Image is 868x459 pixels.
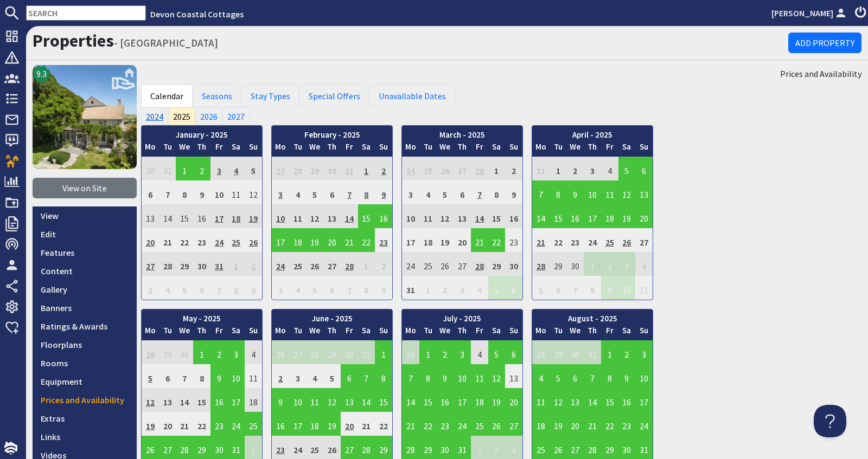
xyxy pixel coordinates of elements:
th: We [436,325,454,340]
th: Su [505,325,522,340]
th: Fr [210,325,228,340]
td: 25 [601,228,618,252]
td: 8 [228,276,245,300]
th: We [436,141,454,157]
td: 29 [550,340,567,364]
td: 10 [618,276,636,300]
td: 15 [176,204,193,228]
th: Fr [471,141,488,157]
th: Mo [272,141,289,157]
td: 28 [306,340,323,364]
th: Th [454,325,471,340]
td: 13 [323,204,341,228]
td: 7 [341,276,358,300]
a: Edit [33,225,137,243]
th: Su [635,325,653,340]
a: Content [33,262,137,280]
th: January - 2025 [142,126,262,141]
td: 19 [306,228,323,252]
img: staytech_i_w-64f4e8e9ee0a9c174fd5317b4b171b261742d2d393467e5bdba4413f4f884c10.svg [4,442,17,455]
td: 25 [419,252,437,276]
a: Floorplans [33,335,137,354]
td: 4 [635,252,653,276]
td: 10 [402,204,419,228]
td: 6 [454,180,471,204]
th: Tu [159,141,176,157]
td: 10 [584,180,601,204]
td: 24 [272,252,289,276]
td: 11 [228,180,245,204]
td: 18 [419,228,437,252]
td: 6 [159,364,176,388]
td: 5 [306,180,323,204]
td: 18 [289,228,307,252]
td: 23 [193,228,210,252]
td: 21 [341,228,358,252]
td: 3 [228,340,245,364]
td: 3 [618,252,636,276]
td: 22 [358,228,375,252]
td: 14 [341,204,358,228]
td: 8 [358,276,375,300]
td: 7 [210,276,228,300]
td: 5 [488,340,506,364]
a: Prices and Availability [33,391,137,409]
td: 1 [550,157,567,180]
td: 15 [358,204,375,228]
td: 28 [532,340,550,364]
td: 9 [193,180,210,204]
td: 14 [532,204,550,228]
th: Su [245,325,262,340]
td: 12 [436,204,454,228]
span: 9.3 [36,67,47,80]
td: 26 [306,252,323,276]
td: 5 [245,157,262,180]
th: Th [323,325,341,340]
th: Mo [532,325,550,340]
td: 6 [323,180,341,204]
a: Devon Coastal Cottages [150,9,244,20]
a: 2024 [141,107,168,125]
td: 2 [436,276,454,300]
th: Tu [159,325,176,340]
td: 13 [454,204,471,228]
th: Sa [358,325,375,340]
th: March - 2025 [402,126,522,141]
td: 12 [306,204,323,228]
a: View [33,206,137,225]
td: 20 [635,204,653,228]
th: August - 2025 [532,309,653,325]
a: View on Site [33,178,137,198]
td: 8 [176,180,193,204]
th: Su [375,141,392,157]
td: 24 [210,228,228,252]
td: 1 [601,340,618,364]
td: 21 [159,228,176,252]
td: 10 [210,180,228,204]
td: 17 [584,204,601,228]
td: 16 [375,204,392,228]
td: 30 [402,340,419,364]
td: 4 [289,180,307,204]
td: 1 [228,252,245,276]
td: 3 [402,180,419,204]
a: Equipment [33,372,137,391]
td: 5 [532,276,550,300]
td: 20 [454,228,471,252]
th: Fr [601,141,618,157]
td: 23 [566,228,584,252]
th: May - 2025 [142,309,262,325]
td: 20 [323,228,341,252]
a: 2025 [168,107,195,125]
th: Sa [488,325,506,340]
a: [PERSON_NAME] [771,7,848,20]
a: Add Property [788,33,861,53]
td: 7 [176,364,193,388]
th: We [566,141,584,157]
td: 25 [228,228,245,252]
td: 7 [159,180,176,204]
td: 2 [618,340,636,364]
td: 18 [228,204,245,228]
a: Extras [33,409,137,428]
td: 5 [142,364,159,388]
